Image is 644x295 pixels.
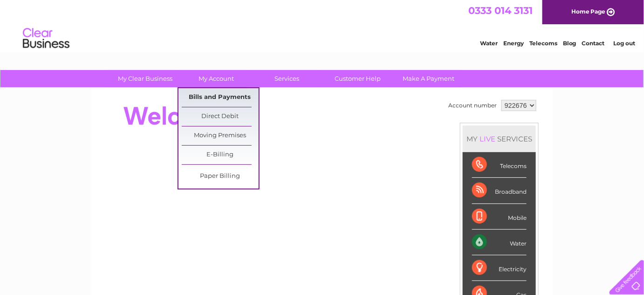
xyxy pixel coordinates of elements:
[582,40,605,47] a: Contact
[480,40,498,47] a: Water
[249,70,326,87] a: Services
[613,40,635,47] a: Log out
[103,5,543,45] div: Clear Business is a trading name of Verastar Limited (registered in [GEOGRAPHIC_DATA] No. 3667643...
[529,40,557,47] a: Telecoms
[472,255,527,281] div: Electricity
[182,88,259,107] a: Bills and Payments
[503,40,524,47] a: Energy
[107,70,184,87] a: My Clear Business
[472,204,527,230] div: Mobile
[182,107,259,126] a: Direct Debit
[182,146,259,164] a: E-Billing
[472,152,527,178] div: Telecoms
[463,126,536,152] div: MY SERVICES
[563,40,576,47] a: Blog
[446,98,499,113] td: Account number
[472,178,527,204] div: Broadband
[472,230,527,255] div: Water
[320,70,397,87] a: Customer Help
[178,70,255,87] a: My Account
[468,5,533,16] a: 0333 014 3131
[478,134,497,143] div: LIVE
[22,24,70,53] img: logo.png
[182,126,259,145] a: Moving Premises
[182,167,259,186] a: Paper Billing
[391,70,467,87] a: Make A Payment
